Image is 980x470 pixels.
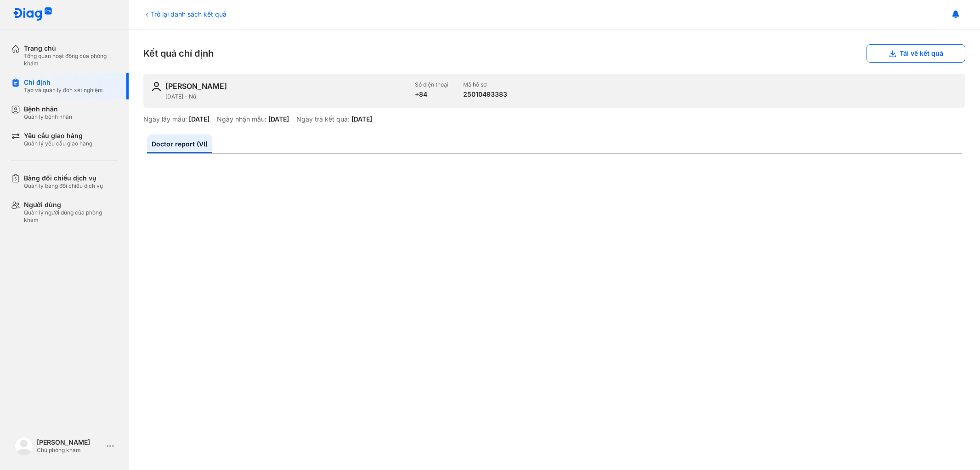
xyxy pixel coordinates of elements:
div: Bảng đối chiếu dịch vụ [24,174,103,182]
div: Kết quả chỉ định [143,44,965,63]
div: Quản lý bảng đối chiếu dịch vụ [24,182,103,190]
div: Trở lại danh sách kết quả [143,9,227,19]
div: Tổng quan hoạt động của phòng khám [24,52,118,67]
div: Quản lý yêu cầu giao hàng [24,140,92,147]
div: [DATE] [189,115,210,123]
div: Chủ phòng khám [37,447,103,454]
a: Doctor report (VI) [147,134,212,153]
div: Ngày trả kết quả: [296,115,350,123]
img: user-icon [151,81,162,92]
div: Số điện thoại [415,81,448,88]
div: [PERSON_NAME] [37,438,103,447]
div: Ngày nhận mẫu: [217,115,266,123]
div: Người dùng [24,201,118,209]
div: Yêu cầu giao hàng [24,132,92,140]
div: Quản lý bệnh nhân [24,113,72,121]
div: [DATE] [268,115,289,123]
div: +84 [415,90,448,99]
div: Quản lý người dùng của phòng khám [24,209,118,224]
div: Chỉ định [24,78,103,87]
div: [DATE] [351,115,372,123]
button: Tải về kết quả [867,44,965,63]
div: Ngày lấy mẫu: [143,115,187,123]
img: logo [15,437,33,455]
img: logo [13,7,52,22]
div: Bệnh nhân [24,105,72,113]
div: [PERSON_NAME] [165,81,227,91]
div: Tạo và quản lý đơn xét nghiệm [24,87,103,94]
div: Mã hồ sơ [463,81,507,88]
div: [DATE] - Nữ [165,93,408,100]
div: 25010493383 [463,90,507,99]
div: Trang chủ [24,44,118,52]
